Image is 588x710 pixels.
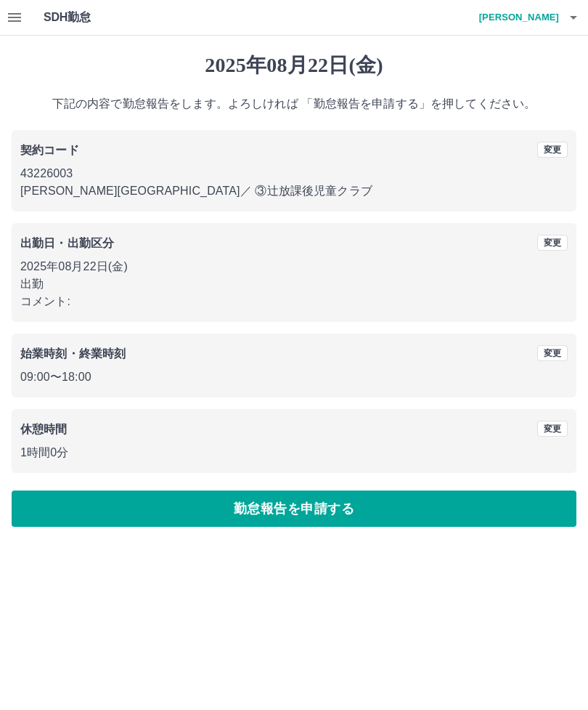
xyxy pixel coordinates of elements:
b: 出勤日・出勤区分 [20,237,114,249]
p: コメント: [20,293,568,310]
h1: 2025年08月22日(金) [12,53,576,78]
b: 始業時刻・終業時刻 [20,347,126,360]
p: 1時間0分 [20,444,568,461]
button: 変更 [537,421,568,437]
button: 変更 [537,142,568,158]
p: 09:00 〜 18:00 [20,368,568,386]
b: 契約コード [20,144,79,156]
button: 変更 [537,235,568,251]
p: 出勤 [20,275,568,293]
p: 2025年08月22日(金) [20,258,568,275]
b: 休憩時間 [20,423,68,435]
button: 変更 [537,345,568,361]
p: 43226003 [20,165,568,182]
button: 勤怠報告を申請する [12,491,576,527]
p: [PERSON_NAME][GEOGRAPHIC_DATA] ／ ③辻放課後児童クラブ [20,182,568,200]
p: 下記の内容で勤怠報告をします。よろしければ 「勤怠報告を申請する」を押してください。 [12,95,576,113]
